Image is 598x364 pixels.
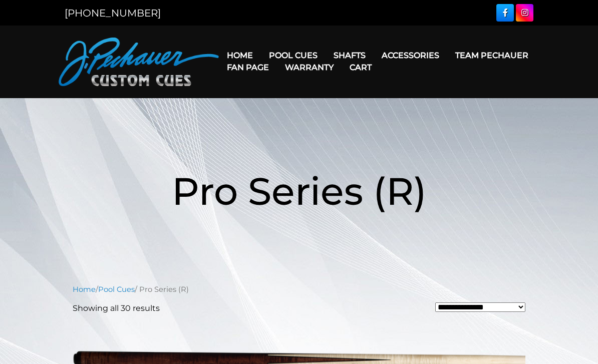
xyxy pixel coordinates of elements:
a: Warranty [277,55,342,80]
img: Pechauer Custom Cues [59,38,219,86]
a: Accessories [374,43,447,68]
a: Cart [342,55,380,80]
a: Team Pechauer [447,43,536,68]
a: Home [219,43,261,68]
select: Shop order [435,302,525,312]
a: Home [73,285,96,294]
nav: Breadcrumb [73,284,525,295]
a: Fan Page [219,55,277,80]
span: Pro Series (R) [172,168,427,214]
a: Shafts [326,43,374,68]
a: Pool Cues [261,43,326,68]
a: [PHONE_NUMBER] [65,7,161,19]
p: Showing all 30 results [73,302,160,314]
a: Pool Cues [98,285,135,294]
